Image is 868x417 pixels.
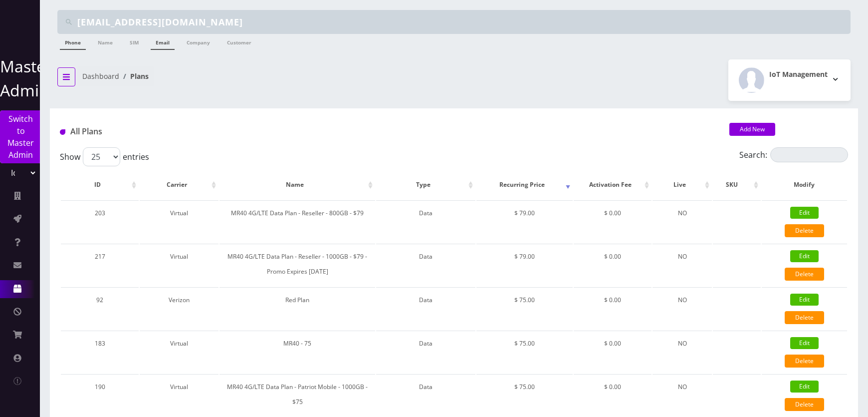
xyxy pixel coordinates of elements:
h2: IoT Management [769,70,828,79]
a: Delete [785,355,824,368]
td: 183 [61,331,139,373]
a: Dashboard [82,71,119,81]
td: $ 79.00 [476,244,573,286]
a: SIM [125,34,144,49]
td: Virtual [140,200,218,243]
td: Data [376,374,475,417]
td: 203 [61,200,139,243]
td: $ 0.00 [574,287,651,330]
td: 92 [61,287,139,330]
th: Carrier: activate to sort column ascending [140,170,218,199]
td: $ 0.00 [574,200,651,243]
a: Add New [729,123,775,136]
th: Recurring Price: activate to sort column ascending [476,170,573,199]
a: Edit [790,381,819,393]
td: 217 [61,244,139,286]
td: $ 0.00 [574,244,651,286]
td: MR40 4G/LTE Data Plan - Reseller - 1000GB - $79 - Promo Expires [DATE] [219,244,375,286]
a: Edit [790,294,819,306]
th: Activation Fee: activate to sort column ascending [574,170,651,199]
td: Red Plan [219,287,375,330]
td: Virtual [140,244,218,286]
td: $ 0.00 [574,374,651,417]
a: Delete [785,224,824,237]
label: Show entries [60,147,149,166]
td: $ 75.00 [476,331,573,373]
th: ID: activate to sort column ascending [61,170,139,199]
td: MR40 4G/LTE Data Plan - Patriot Mobile - 1000GB - $75 [219,374,375,417]
td: Data [376,331,475,373]
td: $ 75.00 [476,374,573,417]
th: SKU: activate to sort column ascending [713,170,760,199]
th: Modify [762,170,847,199]
label: Search: [739,147,848,162]
a: Delete [785,398,824,411]
a: Phone [60,34,86,50]
td: NO [652,331,712,373]
a: Delete [785,311,824,324]
td: NO [652,374,712,417]
td: Data [376,287,475,330]
a: Name [93,34,118,49]
td: 190 [61,374,139,417]
a: Company [182,34,215,49]
td: NO [652,287,712,330]
a: Edit [790,250,819,262]
td: Data [376,200,475,243]
button: IoT Management [728,59,851,101]
th: Name: activate to sort column ascending [219,170,375,199]
a: Email [151,34,175,50]
input: Search Teltik [77,12,848,31]
a: Edit [790,207,819,219]
td: NO [652,200,712,243]
td: $ 75.00 [476,287,573,330]
td: NO [652,244,712,286]
th: Live: activate to sort column ascending [652,170,712,199]
td: Data [376,244,475,286]
select: Showentries [83,147,120,166]
td: $ 79.00 [476,200,573,243]
nav: breadcrumb [57,66,446,94]
input: Search: [770,147,848,162]
td: Virtual [140,331,218,373]
h1: All Plans [60,127,714,136]
li: Plans [119,71,149,81]
td: Verizon [140,287,218,330]
th: Type: activate to sort column ascending [376,170,475,199]
a: Delete [785,268,824,281]
a: Edit [790,337,819,349]
td: Virtual [140,374,218,417]
td: $ 0.00 [574,331,651,373]
td: MR40 4G/LTE Data Plan - Reseller - 800GB - $79 [219,200,375,243]
a: Customer [222,34,256,49]
td: MR40 - 75 [219,331,375,373]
